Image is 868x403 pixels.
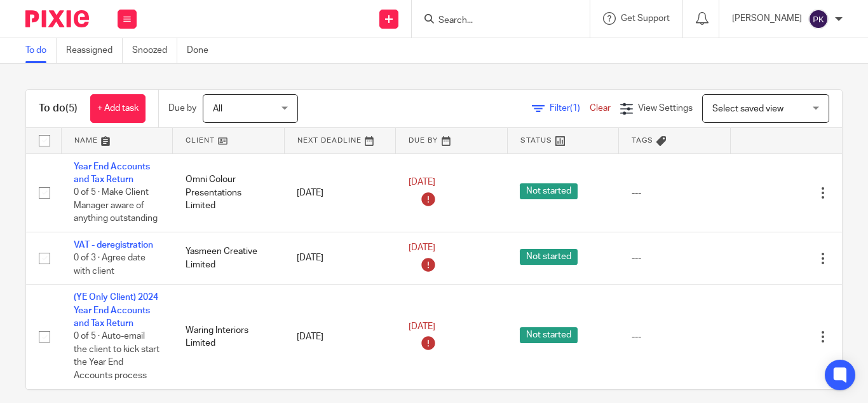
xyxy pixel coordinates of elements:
[25,38,57,63] a: To do
[74,241,153,250] a: VAT - deregistration
[632,187,718,199] div: ---
[168,102,196,115] p: Due by
[39,102,78,115] h1: To do
[74,332,159,381] span: 0 of 5 · Auto-email the client to kick start the Year End Accounts process
[409,178,435,187] span: [DATE]
[520,249,578,265] span: Not started
[65,103,78,113] span: (5)
[66,38,123,63] a: Reassigned
[284,285,396,389] td: [DATE]
[25,10,89,27] img: Pixie
[732,12,802,25] p: [PERSON_NAME]
[284,153,396,232] td: [DATE]
[90,94,146,123] a: + Add task
[132,38,177,63] a: Snoozed
[520,183,578,199] span: Not started
[284,232,396,284] td: [DATE]
[632,137,653,144] span: Tags
[808,9,829,29] img: svg%3E
[520,327,578,343] span: Not started
[632,251,718,264] div: ---
[570,104,580,113] span: (1)
[74,188,158,223] span: 0 of 5 · Make Client Manager aware of anything outstanding
[712,104,783,113] span: Select saved view
[74,253,146,276] span: 0 of 3 · Agree date with client
[437,15,552,27] input: Search
[213,104,222,113] span: All
[550,104,590,113] span: Filter
[638,104,693,113] span: View Settings
[621,14,670,23] span: Get Support
[173,285,285,389] td: Waring Interiors Limited
[187,38,218,63] a: Done
[632,330,718,343] div: ---
[409,322,435,331] span: [DATE]
[173,153,285,232] td: Omni Colour Presentations Limited
[590,104,611,113] a: Clear
[74,162,150,184] a: Year End Accounts and Tax Return
[173,232,285,284] td: Yasmeen Creative Limited
[74,293,158,328] a: (YE Only Client) 2024 Year End Accounts and Tax Return
[409,244,435,253] span: [DATE]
